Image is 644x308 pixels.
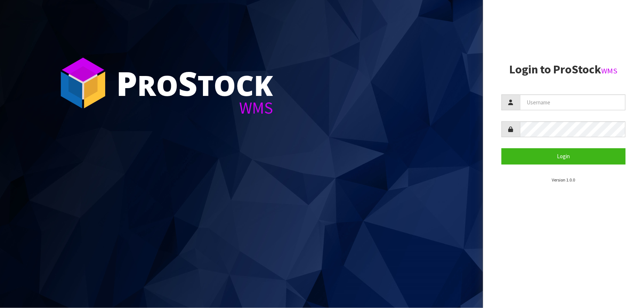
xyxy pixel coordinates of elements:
span: S [178,60,197,105]
input: Username [520,94,626,110]
span: P [116,60,137,105]
button: Login [502,148,626,164]
h2: Login to ProStock [502,63,626,76]
small: Version 1.0.0 [552,177,575,183]
small: WMS [602,66,618,76]
div: WMS [116,100,273,116]
div: ro tock [116,66,273,100]
img: ProStock Cube [55,55,111,111]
